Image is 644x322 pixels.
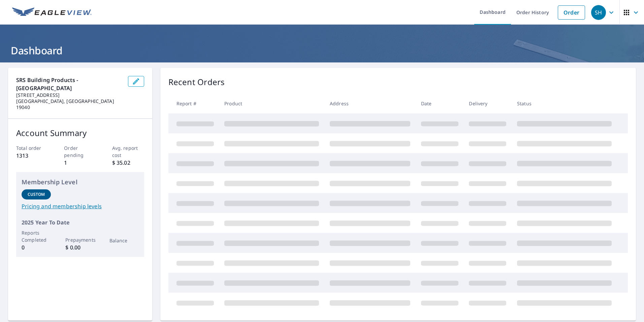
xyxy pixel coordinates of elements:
th: Delivery [463,93,512,113]
th: Date [416,93,464,113]
p: Order pending [64,144,96,159]
p: $ 35.02 [112,159,144,167]
p: Reports Completed [22,229,51,243]
th: Product [219,93,324,113]
p: SRS Building Products - [GEOGRAPHIC_DATA] [16,76,123,92]
p: $ 0.00 [65,243,95,251]
p: Total order [16,144,48,152]
p: Prepayments [65,236,95,243]
p: Balance [109,237,139,244]
p: [STREET_ADDRESS] [16,92,123,98]
h1: Dashboard [8,44,636,57]
a: Order [558,5,585,20]
p: 2025 Year To Date [22,218,139,226]
p: 1 [64,159,96,167]
p: Avg. report cost [112,144,144,159]
p: Recent Orders [168,76,225,88]
div: SH [591,5,606,20]
p: 0 [22,243,51,251]
th: Status [512,93,617,113]
a: Pricing and membership levels [22,202,139,210]
p: Custom [28,191,45,197]
img: EV Logo [12,7,92,18]
p: [GEOGRAPHIC_DATA], [GEOGRAPHIC_DATA] 19040 [16,98,123,110]
p: Account Summary [16,127,144,139]
p: Membership Level [22,178,139,187]
p: 1313 [16,152,48,160]
th: Report # [168,93,219,113]
th: Address [324,93,416,113]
